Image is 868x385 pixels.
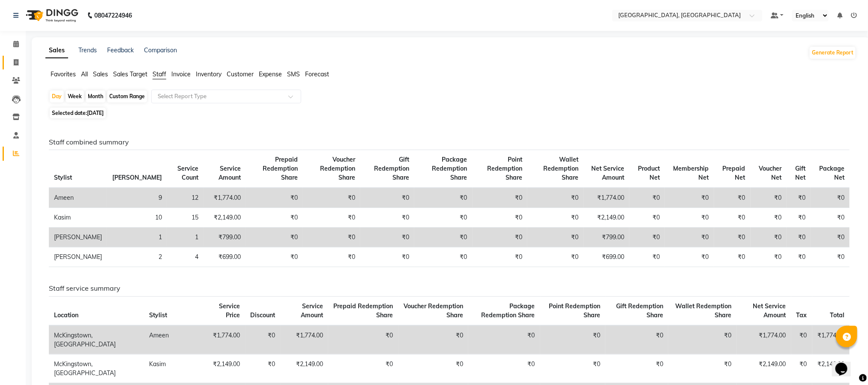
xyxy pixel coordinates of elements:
[414,247,473,267] td: ₹0
[334,302,393,319] span: Prepaid Redemption Share
[811,188,850,208] td: ₹0
[668,354,736,383] td: ₹0
[665,208,714,228] td: ₹0
[753,302,786,319] span: Net Service Amount
[49,208,107,228] td: Kasim
[676,302,732,319] span: Wallet Redemption Share
[751,228,787,247] td: ₹0
[629,247,665,267] td: ₹0
[281,325,328,355] td: ₹1,774.00
[751,208,787,228] td: ₹0
[360,208,414,228] td: ₹0
[107,228,167,247] td: 1
[544,156,579,181] span: Wallet Redemption Share
[796,311,807,319] span: Tax
[303,228,360,247] td: ₹0
[259,70,282,78] span: Expense
[737,354,791,383] td: ₹2,149.00
[196,70,221,78] span: Inventory
[605,325,668,355] td: ₹0
[167,228,204,247] td: 1
[668,325,736,355] td: ₹0
[759,165,781,181] span: Voucher Net
[49,188,107,208] td: Ameen
[811,228,850,247] td: ₹0
[49,284,850,292] h6: Staff service summary
[787,188,811,208] td: ₹0
[830,311,844,319] span: Total
[245,325,281,355] td: ₹0
[49,228,107,247] td: [PERSON_NAME]
[360,247,414,267] td: ₹0
[251,311,275,319] span: Discount
[107,90,147,102] div: Custom Range
[473,247,528,267] td: ₹0
[246,208,303,228] td: ₹0
[787,247,811,267] td: ₹0
[86,90,105,102] div: Month
[360,228,414,247] td: ₹0
[714,247,751,267] td: ₹0
[398,325,469,355] td: ₹0
[404,302,463,319] span: Voucher Redemption Share
[246,188,303,208] td: ₹0
[144,354,202,383] td: Kasim
[810,47,856,59] button: Generate Report
[301,302,323,319] span: Service Amount
[218,165,241,181] span: Service Amount
[328,325,398,355] td: ₹0
[527,208,584,228] td: ₹0
[153,70,166,78] span: Staff
[107,247,167,267] td: 2
[473,228,528,247] td: ₹0
[605,354,668,383] td: ₹0
[305,70,329,78] span: Forecast
[107,188,167,208] td: 9
[591,165,624,181] span: Net Service Amount
[49,138,850,146] h6: Staff combined summary
[50,108,106,118] span: Selected date:
[812,354,850,383] td: ₹2,149.00
[527,228,584,247] td: ₹0
[414,208,473,228] td: ₹0
[812,325,850,355] td: ₹1,774.00
[398,354,469,383] td: ₹0
[303,188,360,208] td: ₹0
[49,325,144,355] td: McKingstown, [GEOGRAPHIC_DATA]
[328,354,398,383] td: ₹0
[94,3,132,27] b: 08047224946
[787,228,811,247] td: ₹0
[49,354,144,383] td: McKingstown, [GEOGRAPHIC_DATA]
[795,165,805,181] span: Gift Net
[540,325,606,355] td: ₹0
[167,247,204,267] td: 4
[751,188,787,208] td: ₹0
[246,247,303,267] td: ₹0
[714,188,751,208] td: ₹0
[54,311,78,319] span: Location
[540,354,606,383] td: ₹0
[204,208,246,228] td: ₹2,149.00
[665,188,714,208] td: ₹0
[245,354,281,383] td: ₹0
[219,302,240,319] span: Service Price
[22,3,81,27] img: logo
[819,165,844,181] span: Package Net
[49,247,107,267] td: [PERSON_NAME]
[202,325,245,355] td: ₹1,774.00
[723,165,745,181] span: Prepaid Net
[202,354,245,383] td: ₹2,149.00
[665,247,714,267] td: ₹0
[787,208,811,228] td: ₹0
[432,156,467,181] span: Package Redemption Share
[629,228,665,247] td: ₹0
[638,165,660,181] span: Product Net
[54,174,72,181] span: Stylist
[811,208,850,228] td: ₹0
[673,165,709,181] span: Membership Net
[204,247,246,267] td: ₹699.00
[227,70,254,78] span: Customer
[66,90,84,102] div: Week
[360,188,414,208] td: ₹0
[616,302,663,319] span: Gift Redemption Share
